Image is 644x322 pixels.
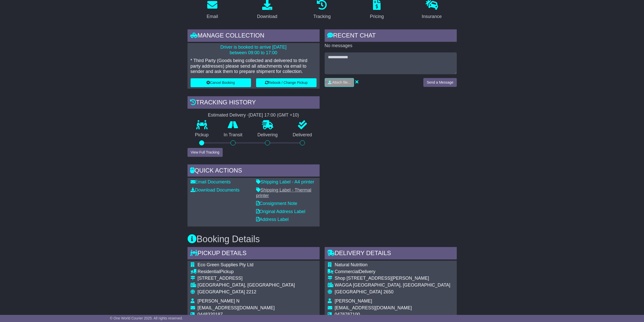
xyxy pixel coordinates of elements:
div: Tracking history [188,96,320,110]
span: [PERSON_NAME] N [198,298,240,304]
button: Rebook / Change Pickup [256,78,317,87]
p: Driver is booked to arrive [DATE] between 09:00 to 17:00 [191,45,317,55]
span: 0478787100 [335,312,360,317]
a: Shipping Label - A4 printer [256,179,314,184]
div: Pickup Details [188,247,320,261]
span: © One World Courier 2025. All rights reserved. [110,316,183,320]
a: Download Documents [191,187,240,193]
p: No messages [325,43,457,49]
div: Email [206,13,218,20]
div: Download [257,13,277,20]
div: Manage collection [188,29,320,43]
div: Pricing [370,13,384,20]
button: Cancel Booking [191,78,251,87]
button: Send a Message [423,78,456,87]
a: Email Documents [191,179,231,184]
span: Commercial [335,269,359,274]
span: [PERSON_NAME] [335,298,372,304]
p: In Transit [216,132,250,138]
span: 2650 [383,289,393,294]
span: [GEOGRAPHIC_DATA] [335,289,382,294]
div: Insurance [422,13,442,20]
div: RECENT CHAT [325,29,457,43]
p: Delivered [285,132,320,138]
span: [EMAIL_ADDRESS][DOMAIN_NAME] [198,305,275,310]
span: [GEOGRAPHIC_DATA] [198,289,245,294]
div: Estimated Delivery - [188,112,320,118]
p: Delivering [250,132,285,138]
div: [GEOGRAPHIC_DATA], [GEOGRAPHIC_DATA] [198,282,295,288]
div: Tracking [313,13,330,20]
a: Consignment Note [256,201,297,206]
div: Quick Actions [188,164,320,178]
span: 2212 [246,289,256,294]
div: Pickup [198,269,295,275]
a: Original Address Label [256,209,305,214]
h3: Booking Details [188,234,457,244]
span: Residential [198,269,220,274]
button: View Full Tracking [188,148,223,157]
div: WAGGA [GEOGRAPHIC_DATA], [GEOGRAPHIC_DATA] [335,282,450,288]
span: 0448320187 [198,312,223,317]
a: Address Label [256,217,289,222]
div: [DATE] 17:00 (GMT +10) [249,112,299,118]
p: Pickup [188,132,216,138]
div: Delivery [335,269,450,275]
div: Delivery Details [325,247,457,261]
span: [EMAIL_ADDRESS][DOMAIN_NAME] [335,305,412,310]
span: Eco Green Supplies Pty Ltd [198,262,254,267]
p: * Third Party (Goods being collected and delivered to third party addresses) please send all atta... [191,58,317,74]
span: Natural Nutrition [335,262,368,267]
div: [STREET_ADDRESS] [198,276,295,281]
div: Shop [STREET_ADDRESS][PERSON_NAME] [335,276,450,281]
a: Shipping Label - Thermal printer [256,187,311,198]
